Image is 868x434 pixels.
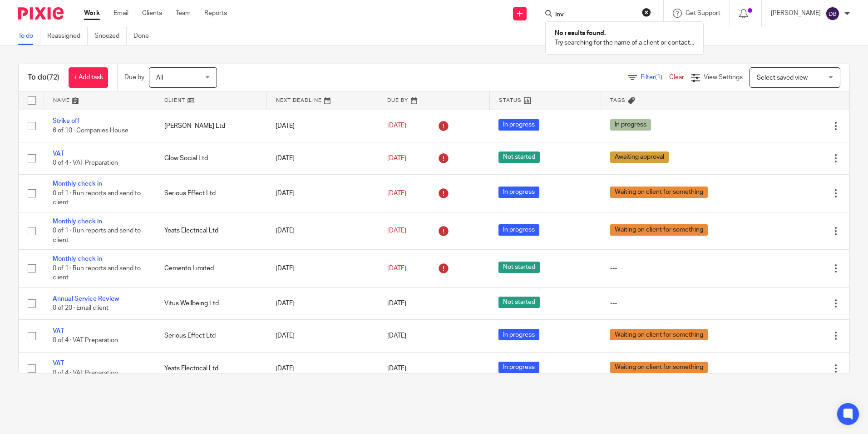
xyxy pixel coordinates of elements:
span: 0 of 4 · VAT Preparation [53,160,118,166]
span: [DATE] [387,227,406,234]
span: Select saved view [757,75,808,81]
td: [DATE] [266,287,378,319]
span: Awaiting approval [610,151,669,163]
span: 0 of 1 · Run reports and send to client [53,265,141,281]
a: Clients [142,9,162,18]
span: 6 of 10 · Companies House [53,127,128,134]
a: Work [84,9,100,18]
a: To do [18,27,40,45]
span: Waiting on client for something [610,362,708,373]
span: (1) [655,74,662,81]
span: View Settings [704,74,743,81]
td: [DATE] [266,212,378,249]
span: In progress [498,362,539,373]
span: Not started [498,297,540,308]
a: VAT [53,328,64,334]
a: Monthly check in [53,256,102,262]
a: Clear [669,74,684,81]
td: [PERSON_NAME] Ltd [155,110,267,142]
td: Yeats Electrical Ltd [155,212,267,249]
td: Yeats Electrical Ltd [155,352,267,384]
p: Due by [124,73,144,82]
span: In progress [498,224,539,236]
span: [DATE] [387,300,406,307]
a: Strike off [53,118,79,124]
td: [DATE] [266,175,378,212]
input: Search [554,11,636,19]
span: 0 of 4 · VAT Preparation [53,338,118,344]
a: Done [133,27,156,45]
a: Snoozed [94,27,127,45]
a: Reassigned [47,27,88,45]
td: Glow Social Ltd [155,142,267,174]
td: Serious Effect Ltd [155,175,267,212]
span: Not started [498,151,540,163]
span: (72) [47,74,59,81]
span: 0 of 1 · Run reports and send to client [53,190,141,206]
div: --- [610,264,729,273]
h1: To do [28,73,59,82]
span: In progress [498,329,539,340]
span: [DATE] [387,190,406,197]
span: Tags [610,98,626,103]
span: 0 of 1 · Run reports and send to client [53,227,141,243]
td: Serious Effect Ltd [155,320,267,352]
div: --- [610,299,729,308]
span: In progress [498,119,539,131]
span: 0 of 20 · Email client [53,305,108,311]
td: [DATE] [266,320,378,352]
a: VAT [53,360,64,367]
button: Clear [642,8,651,17]
span: Waiting on client for something [610,187,708,198]
a: Reports [204,9,227,18]
a: Monthly check in [53,181,102,187]
td: Cemento Limited [155,250,267,287]
span: [DATE] [387,123,406,129]
span: [DATE] [387,265,406,272]
a: VAT [53,151,64,157]
a: Annual Service Review [53,296,119,302]
span: [DATE] [387,155,406,161]
span: Filter [641,74,669,81]
span: [DATE] [387,333,406,339]
img: Pixie [18,7,64,20]
td: [DATE] [266,250,378,287]
p: [PERSON_NAME] [771,9,821,18]
td: [DATE] [266,142,378,174]
span: Waiting on client for something [610,329,708,340]
span: In progress [498,187,539,198]
td: [DATE] [266,110,378,142]
img: svg%3E [825,6,840,21]
a: Team [176,9,191,18]
span: Waiting on client for something [610,224,708,236]
span: [DATE] [387,365,406,372]
a: + Add task [69,67,108,88]
td: [DATE] [266,352,378,384]
td: Vitus Wellbeing Ltd [155,287,267,319]
span: In progress [610,119,651,131]
span: Not started [498,262,540,273]
a: Monthly check in [53,218,102,225]
span: 0 of 4 · VAT Preparation [53,370,118,376]
a: Email [113,9,128,18]
span: All [156,75,163,81]
span: Get Support [686,10,720,16]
